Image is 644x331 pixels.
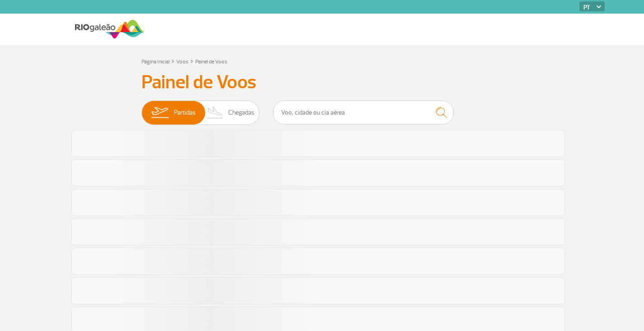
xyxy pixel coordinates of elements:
span: Partidas [174,101,196,125]
span: Chegadas [228,101,254,125]
h3: Painel de Voos [141,71,503,94]
img: slider-embarque [146,101,174,125]
img: slider-desembarque [202,101,229,125]
a: > [190,56,193,66]
input: Voo, cidade ou cia aérea [273,101,454,125]
a: Painel de Voos [195,58,227,65]
a: Página Inicial [141,58,169,65]
a: > [171,56,174,66]
a: Voos [176,58,188,65]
